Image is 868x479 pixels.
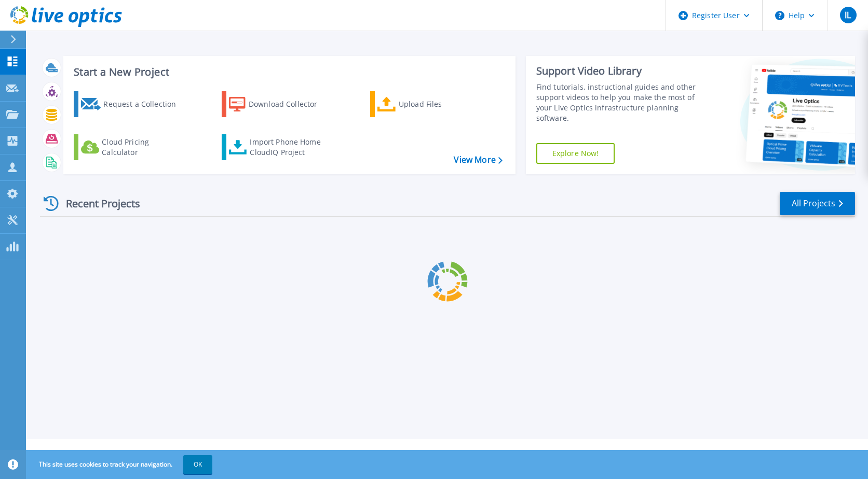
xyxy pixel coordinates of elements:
[222,91,337,117] a: Download Collector
[250,137,331,158] div: Import Phone Home CloudIQ Project
[780,192,855,215] a: All Projects
[536,143,615,164] a: Explore Now!
[845,11,851,19] span: IL
[74,66,502,78] h3: Start a New Project
[536,82,703,123] div: Find tutorials, instructional guides and other support videos to help you make the most of your L...
[536,64,703,78] div: Support Video Library
[29,455,212,474] span: This site uses cookies to track your navigation.
[370,91,486,117] a: Upload Files
[74,91,189,117] a: Request a Collection
[399,94,482,115] div: Upload Files
[183,455,212,474] button: OK
[40,191,154,216] div: Recent Projects
[249,94,332,115] div: Download Collector
[102,137,185,158] div: Cloud Pricing Calculator
[74,134,189,160] a: Cloud Pricing Calculator
[103,94,186,115] div: Request a Collection
[454,155,502,165] a: View More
